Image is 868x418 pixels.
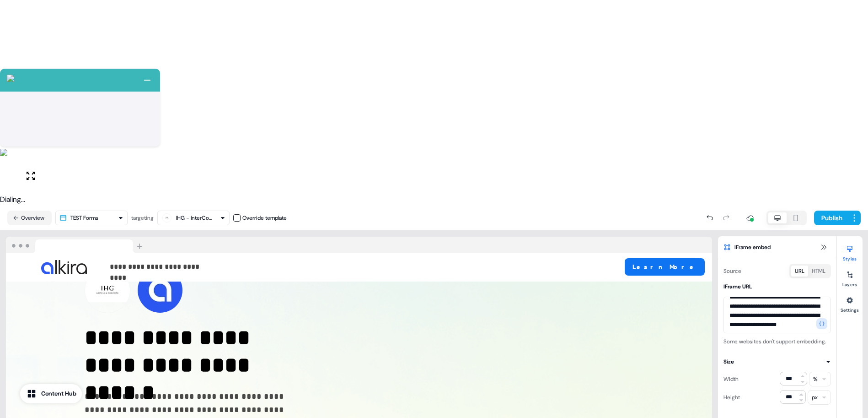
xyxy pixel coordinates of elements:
button: URL [791,266,808,277]
button: Content Hub [20,384,82,403]
img: Browser topbar [6,237,146,253]
div: % [813,375,818,384]
div: px [812,393,818,402]
button: Publish [814,211,848,225]
div: Height [723,390,740,405]
div: TEST Forms [70,213,98,223]
button: Styles [837,242,863,262]
iframe: YouTube video player [4,4,319,178]
img: Image [41,260,87,274]
div: Source [723,264,741,278]
img: Google Calendar [4,4,49,15]
button: Settings [837,293,863,313]
div: Size [723,357,734,366]
span: IFrame embed [734,243,771,252]
div: Content Hub [41,389,76,398]
button: Size [723,357,831,366]
img: callcloud-icon-white-35.svg [7,75,14,82]
div: IFrame URL [723,282,752,291]
button: HTML [808,266,829,277]
div: Override template [242,213,287,223]
div: IHG - InterContinental Hotels Group [176,213,213,223]
button: IHG - InterContinental Hotels Group [157,211,230,225]
div: Some websites don't support embedding. [723,337,831,346]
div: targeting [131,213,154,223]
button: Layers [837,267,863,288]
div: Width [723,372,739,386]
button: Overview [7,211,52,225]
button: IFrame URL [723,282,831,291]
button: Learn More [625,258,705,276]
